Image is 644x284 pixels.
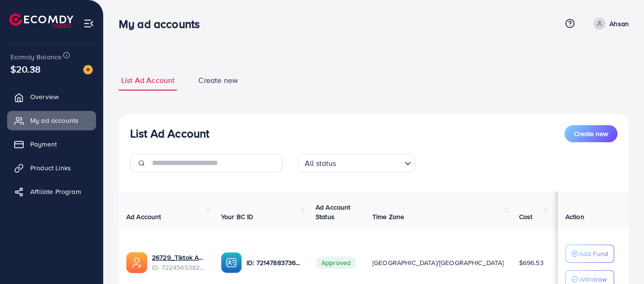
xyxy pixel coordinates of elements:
span: Ad Account [126,212,161,221]
span: Time Zone [372,212,404,221]
span: Product Links [30,163,71,173]
iframe: Chat [604,241,637,277]
h3: My ad accounts [119,17,207,31]
a: Payment [7,135,96,154]
img: menu [83,18,94,29]
h3: List Ad Account [130,127,209,140]
span: All status [303,156,338,170]
p: ID: 7214788373607727106 [247,257,300,268]
span: ID: 7224565382663634946 [152,263,206,272]
span: Create new [574,129,608,138]
a: Affiliate Program [7,182,96,201]
span: $20.38 [10,62,41,76]
span: Create new [198,75,238,86]
span: Cost [519,212,533,221]
span: Overview [30,92,59,101]
span: Approved [316,257,356,269]
img: ic-ba-acc.ded83a64.svg [221,252,242,273]
button: Add Fund [565,245,614,263]
span: Ad Account Status [316,202,351,221]
span: Affiliate Program [30,187,81,196]
span: Payment [30,139,57,149]
a: My ad accounts [7,111,96,130]
img: ic-ads-acc.e4c84228.svg [126,252,147,273]
a: Product Links [7,158,96,177]
div: <span class='underline'>26729_Tiktok Ad Account PK_1682100235915</span></br>7224565382663634946 [152,253,206,272]
span: [GEOGRAPHIC_DATA]/[GEOGRAPHIC_DATA] [372,258,504,267]
img: logo [9,13,73,28]
span: My ad accounts [30,116,79,125]
span: Action [565,212,584,221]
a: 26729_Tiktok Ad Account PK_1682100235915 [152,253,206,262]
button: Create new [565,125,618,142]
span: $696.53 [519,258,544,267]
div: Search for option [298,154,416,173]
img: image [83,65,93,74]
p: Add Fund [579,248,608,259]
span: List Ad Account [121,75,175,86]
a: Overview [7,87,96,106]
span: Ecomdy Balance [10,52,62,62]
span: Your BC ID [221,212,254,221]
input: Search for option [339,155,401,170]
